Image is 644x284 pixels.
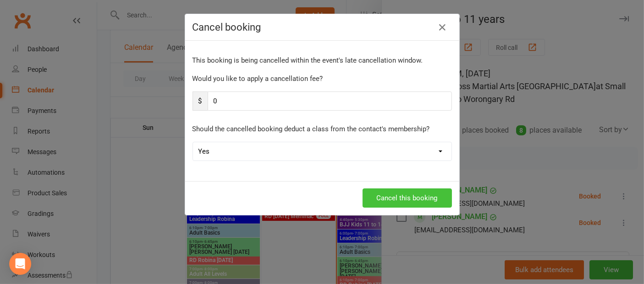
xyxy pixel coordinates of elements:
button: Cancel this booking [363,188,452,208]
h4: Cancel booking [193,21,452,33]
div: Open Intercom Messenger [9,253,31,275]
p: This booking is being cancelled within the event's late cancellation window. [193,55,452,66]
p: Would you like to apply a cancellation fee? [193,73,452,84]
button: Close [435,20,450,35]
p: Should the cancelled booking deduct a class from the contact's membership? [193,123,452,134]
span: $ [193,91,208,111]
